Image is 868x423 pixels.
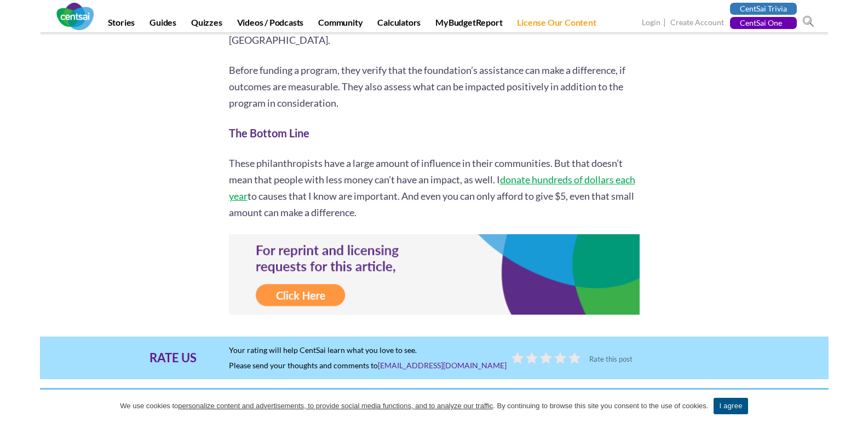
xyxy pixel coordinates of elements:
span: | [662,16,669,29]
a: I agree [849,401,860,412]
p: Before funding a program, they verify that the foundation’s assistance can make a difference, if ... [229,62,640,111]
img: Cnt-Lic-Banner-Desktop.png [229,234,640,315]
a: Login [642,18,660,29]
span: Your rating will help CentSai learn what you love to see. [229,342,511,357]
a: CentSai Trivia [730,3,797,15]
span: Please send your thoughts and comments to [229,357,511,374]
a: Community [312,17,369,32]
a: [EMAIL_ADDRESS][DOMAIN_NAME] [378,361,507,370]
img: CentSai [56,3,94,30]
a: Create Account [670,18,724,29]
a: I agree [714,398,748,414]
a: Stories [101,17,142,32]
a: Quizzes [185,17,229,32]
span: We use cookies to . By continuing to browse this site you consent to the use of cookies. [120,401,708,412]
a: Guides [143,17,183,32]
span: Rate this post [587,355,635,363]
a: Videos / Podcasts [231,17,311,32]
u: personalize content and advertisements, to provide social media functions, and to analyze our tra... [178,402,493,410]
a: MyBudgetReport [429,17,509,32]
a: Calculators [371,17,427,32]
p: These philanthropists have a large amount of influence in their communities. But that doesn’t mea... [229,155,640,221]
a: License Our Content [510,17,602,32]
a: CentSai One [730,17,797,29]
strong: The Bottom Line [229,126,309,140]
label: RATE US [150,349,197,366]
